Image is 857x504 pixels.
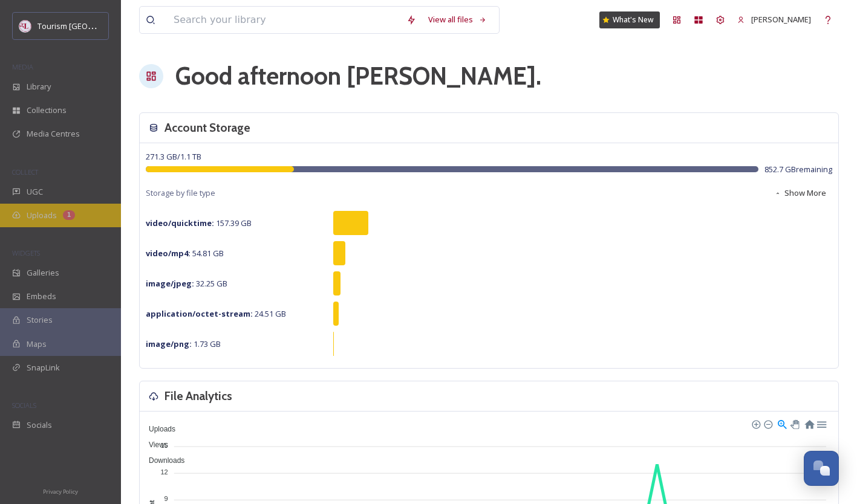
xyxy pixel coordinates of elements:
[763,419,772,428] div: Zoom Out
[146,151,201,162] span: 271.3 GB / 1.1 TB
[12,401,36,410] span: SOCIALS
[764,164,832,175] span: 852.7 GB remaining
[146,308,253,319] strong: application/octet-stream :
[804,418,814,428] div: Reset Zoom
[146,248,224,259] span: 54.81 GB
[27,362,60,373] span: SnapLink
[12,248,40,257] span: WIDGETS
[12,62,33,71] span: MEDIA
[165,387,232,405] h3: File Analytics
[804,451,839,486] button: Open Chat
[175,58,541,94] h1: Good afternoon [PERSON_NAME] .
[140,425,175,433] span: Uploads
[146,187,215,199] span: Storage by file type
[43,488,78,496] span: Privacy Policy
[27,419,52,431] span: Socials
[12,167,38,176] span: COLLECT
[160,468,168,476] tspan: 12
[27,210,57,221] span: Uploads
[27,128,80,140] span: Media Centres
[168,7,400,33] input: Search your library
[146,278,194,289] strong: image/jpeg :
[27,338,47,350] span: Maps
[816,418,826,428] div: Menu
[140,456,184,465] span: Downloads
[19,20,31,32] img: cropped-langley.webp
[27,81,51,92] span: Library
[27,291,56,302] span: Embeds
[731,8,817,31] a: [PERSON_NAME]
[146,308,286,319] span: 24.51 GB
[599,11,660,28] a: What's New
[165,119,250,137] h3: Account Storage
[751,14,811,25] span: [PERSON_NAME]
[27,267,59,279] span: Galleries
[768,181,832,205] button: Show More
[43,483,78,498] a: Privacy Policy
[146,248,191,259] strong: video/mp4 :
[790,420,798,427] div: Panning
[146,218,252,228] span: 157.39 GB
[146,338,192,349] strong: image/png :
[165,495,168,502] tspan: 9
[160,441,168,448] tspan: 15
[63,210,75,220] div: 1
[146,278,227,289] span: 32.25 GB
[37,20,146,31] span: Tourism [GEOGRAPHIC_DATA]
[27,314,53,326] span: Stories
[27,105,67,116] span: Collections
[27,186,43,198] span: UGC
[751,419,760,428] div: Zoom In
[777,418,787,428] div: Selection Zoom
[422,8,493,31] a: View all files
[146,218,214,228] strong: video/quicktime :
[140,441,168,449] span: Views
[146,338,221,349] span: 1.73 GB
